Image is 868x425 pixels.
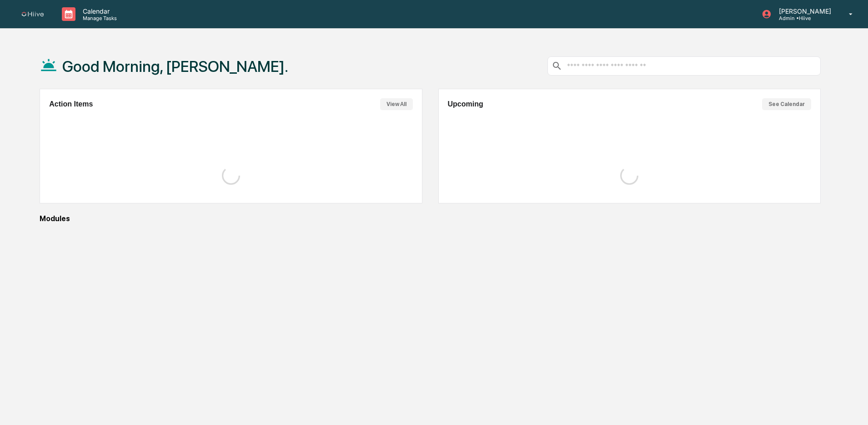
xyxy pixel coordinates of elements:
p: Calendar [75,7,121,15]
h2: Upcoming [448,100,483,108]
button: View All [380,98,413,110]
p: [PERSON_NAME] [772,7,836,15]
p: Manage Tasks [75,15,121,21]
p: Admin • Hiive [772,15,836,21]
img: logo [22,12,44,17]
h2: Action Items [49,100,93,108]
button: See Calendar [762,98,811,110]
h1: Good Morning, [PERSON_NAME]. [62,57,288,76]
div: Modules [40,214,821,223]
